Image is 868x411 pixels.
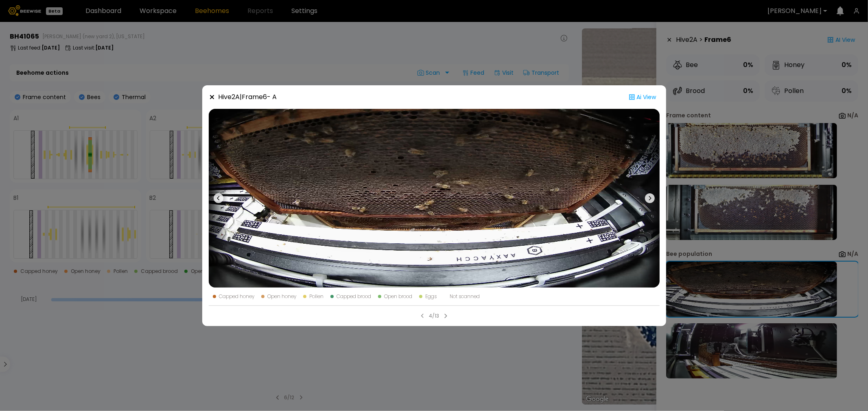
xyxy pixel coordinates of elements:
[385,294,413,299] div: Open brood
[625,92,660,102] div: Ai View
[429,312,439,320] div: 4/13
[219,294,255,299] div: Capped honey
[267,92,277,102] span: - A
[219,92,277,102] div: Hive 2 A |
[450,294,480,299] div: Not scanned
[310,294,324,299] div: Pollen
[209,109,660,288] img: 20250805_094443_-0700-a-1024-front-41065-CAAXANHH.jpg
[426,294,437,299] div: Eggs
[242,92,267,102] strong: Frame 6
[268,294,297,299] div: Open honey
[337,294,372,299] div: Capped brood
